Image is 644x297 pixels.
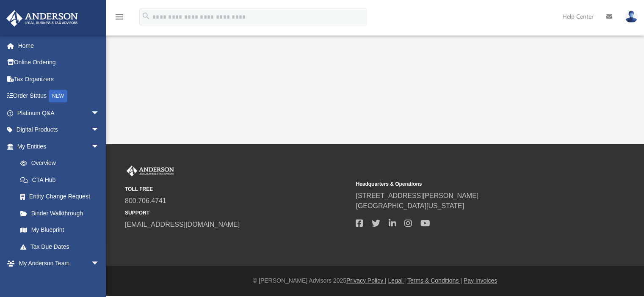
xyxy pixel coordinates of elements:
[12,171,112,188] a: CTA Hub
[125,221,240,228] a: [EMAIL_ADDRESS][DOMAIN_NAME]
[6,121,112,138] a: Digital Productsarrow_drop_down
[125,197,166,204] a: 800.706.4741
[49,90,67,102] div: NEW
[91,255,108,272] span: arrow_drop_down
[91,121,108,139] span: arrow_drop_down
[125,209,350,217] small: SUPPORT
[6,88,112,105] a: Order StatusNEW
[141,11,151,21] i: search
[6,104,112,121] a: Platinum Q&Aarrow_drop_down
[6,54,112,71] a: Online Ordering
[4,10,80,27] img: Anderson Advisors Platinum Portal
[346,277,387,284] a: Privacy Policy |
[464,277,497,284] a: Pay Invoices
[6,255,108,272] a: My Anderson Teamarrow_drop_down
[114,12,124,22] i: menu
[6,37,112,54] a: Home
[106,276,644,285] div: © [PERSON_NAME] Advisors 2025
[12,238,112,255] a: Tax Due Dates
[91,104,108,122] span: arrow_drop_down
[407,277,462,284] a: Terms & Conditions |
[625,11,638,23] img: User Pic
[356,202,464,209] a: [GEOGRAPHIC_DATA][US_STATE]
[12,155,112,172] a: Overview
[356,180,580,188] small: Headquarters & Operations
[12,222,108,239] a: My Blueprint
[356,192,478,199] a: [STREET_ADDRESS][PERSON_NAME]
[12,205,112,222] a: Binder Walkthrough
[6,138,112,155] a: My Entitiesarrow_drop_down
[388,277,406,284] a: Legal |
[6,71,112,88] a: Tax Organizers
[91,138,108,155] span: arrow_drop_down
[125,185,350,193] small: TOLL FREE
[125,165,176,176] img: Anderson Advisors Platinum Portal
[114,16,124,22] a: menu
[12,188,112,205] a: Entity Change Request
